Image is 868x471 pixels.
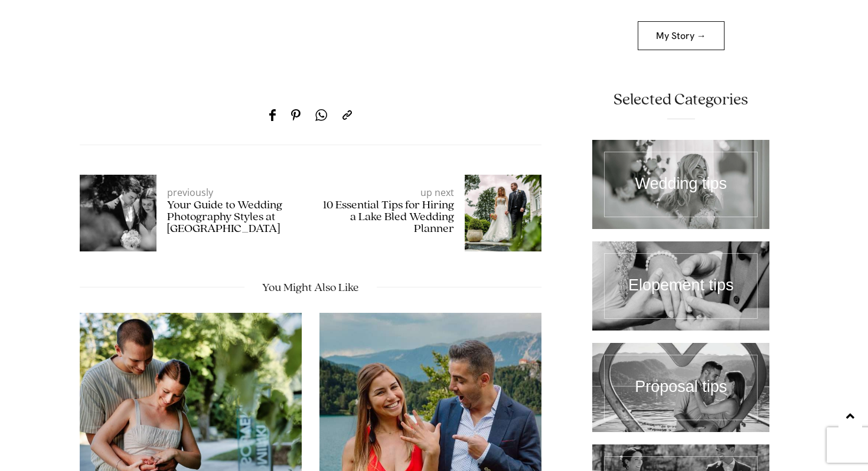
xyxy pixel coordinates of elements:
span: My Story → [656,31,706,41]
a: previouslyYour Guide to Wedding Photography Styles at [GEOGRAPHIC_DATA] [167,186,299,234]
a: WhatsApp [308,97,334,133]
h5: 10 Essential Tips for Hiring a Lake Bled Wedding Planner [322,199,454,235]
a: My Story → [638,22,725,51]
a: up next10 Essential Tips for Hiring a Lake Bled Wedding Planner [322,186,454,234]
img: 10 Steps to Plan a Lake Bled Proposal [465,175,541,251]
h5: Your Guide to Wedding Photography Styles at [GEOGRAPHIC_DATA] [167,199,299,235]
span: You Might Also Like [80,281,541,295]
a: Copy to clipboard [335,97,359,133]
a: Facebook [262,97,283,133]
p: up next [322,186,454,199]
img: 10 Steps to Plan a Lake Bled Proposal [80,175,156,251]
h2: Selected Categories [592,92,769,109]
a: Pinterest [284,97,307,133]
p: previously [167,186,299,199]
